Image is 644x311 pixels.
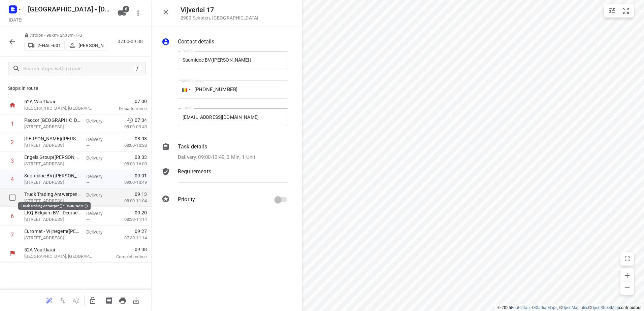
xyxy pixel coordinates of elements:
[135,191,147,198] span: 09:13
[114,216,147,223] p: 08:30-11:14
[604,4,634,18] div: small contained button group
[178,80,191,99] div: Belgium: + 32
[11,120,14,127] div: 1
[24,40,65,51] button: 2-HAL-601
[11,176,14,182] div: 4
[24,98,94,105] p: 52A Vaartkaai
[135,117,147,124] span: 07:34
[118,38,146,45] p: 07:00-09:38
[86,192,111,198] p: Delivery
[24,253,94,260] p: [GEOGRAPHIC_DATA], [GEOGRAPHIC_DATA]
[116,297,129,303] span: Print route
[135,154,147,161] span: 08:33
[11,232,14,238] div: 7
[159,5,172,19] button: Close
[24,228,81,235] p: Euromat - Wijnegem(Daisy Hoskens)
[25,4,112,14] h5: Antwerpen - Wednesday
[135,209,147,216] span: 09:20
[102,297,116,303] span: Print shipping labels
[78,43,103,48] p: [PERSON_NAME]
[114,124,147,130] p: 08:00-09:49
[134,65,141,72] div: /
[86,210,111,217] p: Delivery
[24,246,94,253] p: 52A Vaartkaai
[6,191,19,204] span: Select
[135,228,147,235] span: 09:27
[102,105,147,112] p: Departure time
[114,198,147,204] p: 08:00-11:04
[86,236,90,241] span: —
[24,209,81,216] p: LKQ Belgium BV - Deurne(Ronny Wackenier)
[114,142,147,149] p: 08:00-10:28
[129,297,143,303] span: Download route
[127,117,133,124] svg: Early
[23,64,134,74] input: Search stops within route
[86,125,90,130] span: —
[24,32,106,39] p: 7 stops • 98km • 2h38m
[178,153,255,161] p: Delivery, 09:00-10:49, 3 Min, 1 Unit
[6,16,25,24] h5: Project date
[73,33,75,38] span: •
[619,4,633,18] button: Fit zoom
[178,38,214,46] p: Contact details
[182,79,205,83] label: Mobile phone
[69,297,83,303] span: Sort by time window
[11,139,14,145] div: 2
[591,305,619,310] a: OpenStreetMap
[86,294,99,307] button: Unlock route
[178,80,288,99] input: 1 (702) 123-4567
[37,43,61,48] p: 2-HAL-601
[86,162,90,167] span: —
[86,180,90,185] span: —
[135,135,147,142] span: 08:08
[86,143,90,148] span: —
[66,40,106,51] button: [PERSON_NAME]
[115,6,129,20] button: 6
[24,179,81,186] p: [STREET_ADDRESS]
[24,198,81,204] p: Bijkhoevelaan 6, Wijnegem
[86,154,111,161] p: Delivery
[131,6,145,20] button: More
[86,136,111,143] p: Delivery
[56,297,69,303] span: Reverse route
[11,158,14,164] div: 3
[24,191,81,198] p: Truck Trading Antwerpen([PERSON_NAME])
[511,305,530,310] a: Routetitan
[162,38,288,47] div: Contact details
[605,4,619,18] button: Map settings
[535,305,557,310] a: Stadia Maps
[86,117,111,124] p: Delivery
[114,161,147,167] p: 08:00-16:00
[24,161,81,167] p: [STREET_ADDRESS]
[8,85,143,92] p: Stops in route
[562,305,588,310] a: OpenMapTiles
[102,246,147,253] span: 09:38
[11,213,14,219] div: 6
[181,6,258,14] h5: Vijverlei 17
[24,135,81,142] p: [PERSON_NAME]([PERSON_NAME])
[24,235,81,241] p: Merksemsebaan 292, Wijnegem
[75,33,82,38] span: 17u
[24,105,94,112] p: [GEOGRAPHIC_DATA], [GEOGRAPHIC_DATA]
[24,117,81,124] p: Paccor Belgium NV - Steenweg op Turnhout(Natasja Proost)
[24,172,81,179] p: Suomidoc BV([PERSON_NAME])
[42,297,56,303] span: Reoptimize route
[114,235,147,241] p: 07:30-11:14
[114,179,147,186] p: 09:00-10:49
[135,172,147,179] span: 09:01
[178,143,207,151] p: Task details
[86,199,90,204] span: —
[162,168,288,188] div: Requirements
[162,143,288,161] div: Task detailsDelivery, 09:00-10:49, 3 Min, 1 Unit
[24,124,81,130] p: Steenweg op Turnhout 160, Oud-turnhout
[178,196,195,204] p: Priority
[102,253,147,260] p: Completion time
[86,173,111,180] p: Delivery
[86,229,111,235] p: Delivery
[86,217,90,222] span: —
[24,154,81,161] p: Engels Group([PERSON_NAME])
[24,216,81,223] p: Bisschoppenhoflaan 641, Deurne
[178,168,211,176] p: Requirements
[123,6,129,12] span: 6
[102,98,147,105] span: 07:00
